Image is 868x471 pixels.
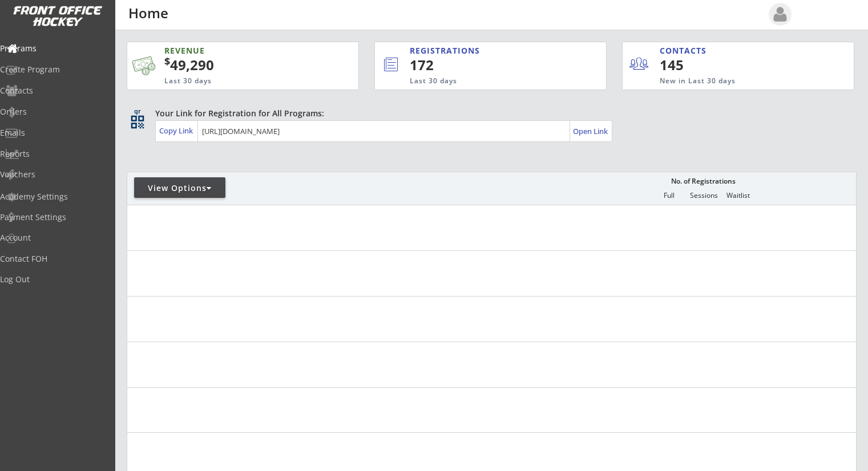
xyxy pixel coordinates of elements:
[129,113,146,131] button: qr_code
[652,192,686,200] div: Full
[155,108,821,119] div: Your Link for Registration for All Programs:
[721,192,755,200] div: Waitlist
[660,76,801,86] div: New in Last 30 days
[573,123,609,139] a: Open Link
[164,54,170,68] sup: $
[130,108,144,115] div: qr
[164,76,304,86] div: Last 30 days
[164,45,304,56] div: REVENUE
[660,55,730,75] div: 145
[573,127,609,136] div: Open Link
[687,192,721,200] div: Sessions
[410,55,568,75] div: 172
[164,55,322,75] div: 49,290
[660,45,712,56] div: CONTACTS
[134,182,225,194] div: View Options
[410,76,559,86] div: Last 30 days
[159,125,195,136] div: Copy Link
[410,45,554,56] div: REGISTRATIONS
[668,177,738,185] div: No. of Registrations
